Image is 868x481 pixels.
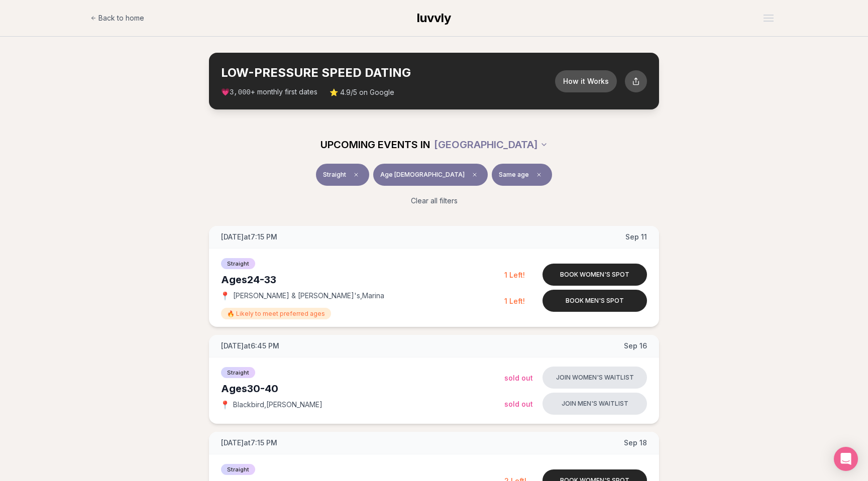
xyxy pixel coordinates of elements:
[221,273,504,287] div: Ages 24-33
[90,8,144,28] a: Back to home
[233,291,384,301] span: [PERSON_NAME] & [PERSON_NAME]'s , Marina
[221,232,277,242] span: [DATE] at 7:15 PM
[555,70,617,92] button: How it Works
[469,169,481,181] span: Clear age
[221,367,255,378] span: Straight
[221,341,279,351] span: [DATE] at 6:45 PM
[98,13,144,23] span: Back to home
[504,400,533,408] span: Sold Out
[499,171,529,179] span: Same age
[230,88,251,96] span: 3,000
[221,87,317,97] span: 💗 + monthly first dates
[323,171,346,179] span: Straight
[542,290,647,312] button: Book men's spot
[330,87,394,97] span: ⭐ 4.9/5 on Google
[624,341,647,351] span: Sep 16
[434,134,548,156] button: [GEOGRAPHIC_DATA]
[417,10,451,26] a: luvvly
[504,374,533,382] span: Sold Out
[380,171,465,179] span: Age [DEMOGRAPHIC_DATA]
[504,297,525,305] span: 1 Left!
[492,164,552,186] button: Same ageClear preference
[542,264,647,286] button: Book women's spot
[625,232,647,242] span: Sep 11
[350,169,362,181] span: Clear event type filter
[542,393,647,415] button: Join men's waitlist
[759,11,778,26] button: Open menu
[533,169,545,181] span: Clear preference
[221,401,229,409] span: 📍
[417,11,451,25] span: luvvly
[221,65,555,81] h2: LOW-PRESSURE SPEED DATING
[624,438,647,448] span: Sep 18
[405,190,464,212] button: Clear all filters
[221,382,504,396] div: Ages 30-40
[373,164,488,186] button: Age [DEMOGRAPHIC_DATA]Clear age
[221,464,255,475] span: Straight
[504,271,525,279] span: 1 Left!
[542,367,647,389] button: Join women's waitlist
[834,447,858,471] div: Open Intercom Messenger
[221,258,255,269] span: Straight
[221,438,277,448] span: [DATE] at 7:15 PM
[316,164,369,186] button: StraightClear event type filter
[233,400,322,410] span: Blackbird , [PERSON_NAME]
[320,138,430,152] span: UPCOMING EVENTS IN
[221,308,331,319] span: 🔥 Likely to meet preferred ages
[221,292,229,300] span: 📍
